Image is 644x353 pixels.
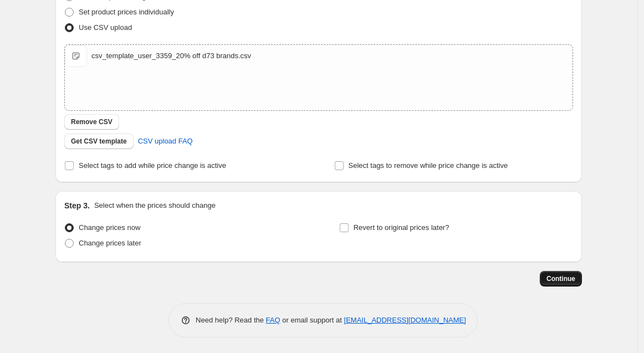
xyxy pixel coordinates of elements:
h2: Step 3. [64,200,90,211]
a: FAQ [266,316,280,324]
span: Continue [546,274,575,283]
div: csv_template_user_3359_20% off d73 brands.csv [91,50,251,62]
span: Change prices later [79,239,141,247]
a: [EMAIL_ADDRESS][DOMAIN_NAME] [344,316,466,324]
span: Use CSV upload [79,23,132,32]
span: Select tags to remove while price change is active [349,161,508,170]
button: Get CSV template [64,134,134,149]
span: Select tags to add while price change is active [79,161,226,170]
span: Need help? Read the [196,316,266,324]
button: Remove CSV [64,114,119,130]
span: Set product prices individually [79,8,174,16]
span: or email support at [280,316,344,324]
span: Remove CSV [71,117,113,126]
span: Get CSV template [71,137,127,146]
p: Select when the prices should change [94,200,216,211]
button: Continue [540,271,582,287]
a: CSV upload FAQ [131,132,200,150]
span: Change prices now [79,223,140,232]
span: Revert to original prices later? [354,223,449,232]
span: CSV upload FAQ [138,136,193,147]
